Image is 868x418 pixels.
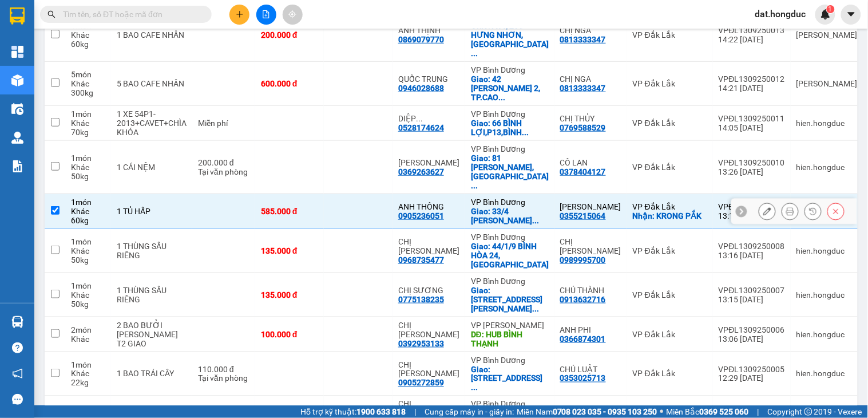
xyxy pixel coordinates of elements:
div: 2 món [71,325,105,334]
span: ... [471,49,478,58]
span: | [758,405,759,418]
span: plus [236,10,244,18]
div: 14:22 [DATE] [719,35,785,44]
div: CHỊ LƯƠNG [398,237,459,255]
div: VP Bình Dương [471,198,549,207]
div: VP [PERSON_NAME] [471,321,549,330]
span: ... [498,93,505,102]
div: QUỐC TRUNG [398,74,459,84]
div: 1 BAO CAFE NHÂN [117,30,187,40]
div: 0378404127 [560,167,606,176]
div: VP Bình Dương [471,65,549,74]
div: Khác [71,334,105,344]
div: 14:05 [DATE] [719,123,785,132]
div: 13:26 [DATE] [719,167,785,176]
span: ... [532,304,539,313]
span: notification [12,368,23,379]
div: 0369263627 [398,167,444,176]
div: 13:15 [DATE] [719,295,785,304]
div: VP Đắk Lắk [633,30,707,40]
div: 0913632716 [560,295,606,304]
div: Giao: 33/4 BÙI ĐÌNH TÚY,P26,BÌNH THẠNH [471,207,549,225]
div: VP Đắk Lắk [633,119,707,128]
div: ANH PHI [560,325,621,334]
div: LƯU KHO T2 GIAO [117,330,187,348]
div: CHỊ TUYỀN (0906300189) [109,23,279,37]
div: 1 món [71,198,105,207]
strong: 0708 023 035 - 0935 103 250 [553,407,657,416]
div: 0366874301 [560,334,606,344]
div: CHỊ THẢO [398,321,459,339]
div: 135.000 đ [261,290,318,299]
div: 60 kg [71,40,105,49]
div: Tại văn phòng [198,374,249,383]
img: warehouse-icon [11,316,23,328]
span: TC: [109,60,125,72]
div: 14:21 [DATE] [719,84,785,93]
sup: 1 [827,5,835,13]
div: Giao: 249 NGUYỄN THỊ ĐẶNG,TÂN THỚI HIỆP,Q12 [471,286,549,313]
div: 600.000 đ [261,79,318,88]
div: Khác [71,163,105,172]
div: 135.000 đ [261,246,318,255]
div: Khác [71,290,105,299]
div: 0326665209 [109,37,279,53]
div: Tại văn phòng [198,167,249,176]
img: icon-new-feature [821,9,831,19]
div: Sửa đơn hàng [759,203,776,220]
div: 0355215064 [560,211,606,220]
span: Miền Nam [517,405,657,418]
div: Khác [71,30,105,40]
span: aim [288,10,296,18]
div: VPĐL1309250012 [719,74,785,84]
button: caret-down [841,5,861,25]
div: CHÚ THÀNH [560,286,621,295]
div: 1 CÁI NỆM [117,163,187,172]
span: file-add [262,10,270,18]
div: VP Đắk Lắk [633,246,707,255]
div: Giao: A11/25C HƯNG NHƠN, TÂN KIÊN, BÌNH CHÁNH, HCM [471,21,549,58]
div: 0968735477 [398,255,444,265]
div: VP Đắk Lắk [633,369,707,378]
div: CHỊ NGA [560,74,621,84]
div: 100.000 đ [261,330,318,339]
div: 585.000 đ [261,207,318,216]
div: Giao: 94/4 ĐƯỜNG HT 35, KP2, P.TÂN THỚI HIỆP, Q.12 [471,365,549,392]
div: 1 món [71,153,105,163]
div: 0813333347 [560,35,606,44]
div: VP Bình Dương [471,356,549,365]
div: 70 kg [71,128,105,137]
div: CÔ LAN [560,158,621,167]
div: 1 món [71,281,105,290]
div: DĐ: HUB BÌNH THẠNH [471,330,549,348]
div: 1 món [71,109,105,119]
div: 1 THÙNG SẦU RIÊNG [117,286,187,304]
div: VPĐL1309250009 [719,202,785,211]
div: 13:06 [DATE] [719,334,785,344]
div: 50 kg [71,299,105,309]
div: ANH THỊNH [398,26,459,35]
div: 0385575825 [10,51,101,67]
div: 0869079770 [398,35,444,44]
span: Hỗ trợ kỹ thuật: [300,405,406,418]
div: 0989995700 [560,255,606,265]
div: 0905236051 [398,211,444,220]
div: VP Đắk Lắk [633,330,707,339]
div: Miễn phí [198,119,249,128]
div: 13:18 [DATE] [719,211,785,220]
strong: 0369 525 060 [700,407,749,416]
div: 0905272859 [398,378,444,388]
div: 0775138235 [398,295,444,304]
span: dat.hongduc [746,7,815,21]
div: CHỊ THỦY [560,114,621,123]
div: 0392953133 [398,339,444,348]
button: file-add [256,5,276,25]
span: Nhận: [109,11,137,23]
div: VPĐL1309250007 [719,286,785,295]
div: VP Bình Dương [471,144,549,153]
div: 50 kg [71,255,105,265]
button: aim [283,5,303,25]
div: Nhận: KRONG PẮK [633,211,707,220]
div: Giao: 81 TRẦN THỊ ĐỊU,PHƯỚC LONG B,TP THỦ ĐỨC [471,153,549,190]
div: 300 kg [71,88,105,97]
